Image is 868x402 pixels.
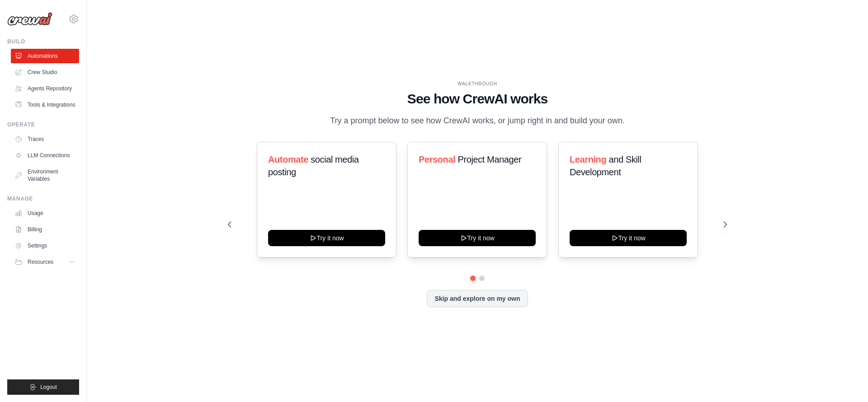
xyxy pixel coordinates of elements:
span: Project Manager [458,154,522,164]
span: and Skill Development [570,154,641,177]
a: Environment Variables [11,164,79,186]
button: Logout [7,379,79,395]
span: Automate [268,154,308,164]
button: Try it now [268,230,385,246]
span: Personal [419,154,455,164]
a: LLM Connections [11,148,79,163]
button: Resources [11,255,79,269]
button: Try it now [570,230,687,246]
div: Build [7,38,79,45]
a: Billing [11,222,79,237]
a: Automations [11,49,79,63]
div: Manage [7,195,79,202]
div: WALKTHROUGH [228,80,727,87]
a: Agents Repository [11,81,79,96]
a: Settings [11,238,79,253]
a: Tools & Integrations [11,98,79,112]
a: Usage [11,206,79,220]
span: Logout [40,383,57,391]
img: Logo [7,12,52,26]
span: Resources [28,258,53,266]
div: Operate [7,121,79,128]
a: Traces [11,132,79,146]
a: Crew Studio [11,65,79,79]
button: Try it now [419,230,536,246]
p: Try a prompt below to see how CrewAI works, or jump right in and build your own. [325,114,629,127]
h1: See how CrewAI works [228,91,727,107]
span: Learning [570,154,606,164]
button: Skip and explore on my own [427,290,528,307]
span: social media posting [268,154,359,177]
